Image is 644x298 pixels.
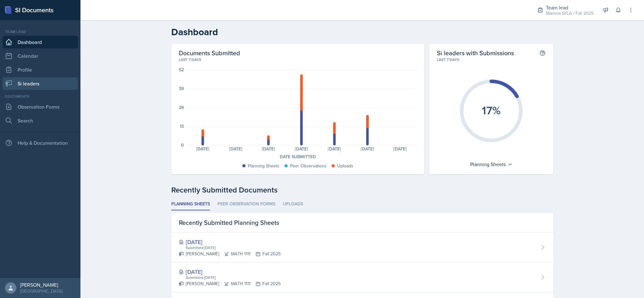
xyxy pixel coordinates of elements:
li: Planning Sheets [171,198,210,210]
div: Last 7 days [179,57,417,62]
div: Recently Submitted Planning Sheets [171,213,553,233]
a: Dashboard [3,36,78,48]
div: [GEOGRAPHIC_DATA] [20,288,63,294]
div: 39 [179,86,184,91]
div: [DATE] [285,147,318,151]
div: Team lead [546,4,594,11]
div: Submitted [DATE] [185,245,281,251]
div: 13 [180,124,184,128]
div: Planning Sheets [248,163,279,169]
div: 0 [181,143,184,147]
div: 26 [179,105,184,110]
div: Submitted [DATE] [185,275,281,280]
div: [PERSON_NAME] MATH 1111 Fall 2025 [179,280,281,287]
h2: Si leaders with Submissions [437,49,514,57]
a: Si leaders [3,77,78,90]
div: [DATE] [318,147,351,151]
div: Peer Observations [290,163,327,169]
h2: Dashboard [171,26,553,38]
text: 17% [482,102,501,118]
div: [DATE] [179,238,281,246]
div: [PERSON_NAME] MATH 1111 Fall 2025 [179,251,281,257]
div: [DATE] [179,268,281,276]
div: Uploads [337,163,353,169]
div: Last 7 days [437,57,546,62]
li: Peer Observation Forms [217,198,275,210]
div: [DATE] [219,147,252,151]
div: [PERSON_NAME] [20,282,63,288]
div: Planning Sheets [467,159,516,169]
div: [DATE] [186,147,219,151]
div: Team lead [3,29,78,35]
a: [DATE] Submitted [DATE] [PERSON_NAME]MATH 1111Fall 2025 [171,233,553,263]
div: Mamma SI/LA / Fall 2025 [546,10,594,17]
div: Help & Documentation [3,137,78,149]
div: [DATE] [384,147,417,151]
a: Calendar [3,50,78,62]
div: Documents [3,94,78,99]
div: Recently Submitted Documents [171,184,553,196]
a: Observation Forms [3,100,78,113]
div: [DATE] [252,147,285,151]
li: Uploads [283,198,303,210]
a: Profile [3,63,78,76]
div: 52 [179,68,184,72]
a: [DATE] Submitted [DATE] [PERSON_NAME]MATH 1111Fall 2025 [171,263,553,292]
h2: Documents Submitted [179,49,417,57]
a: Search [3,114,78,127]
div: [DATE] [351,147,384,151]
div: Date Submitted [179,154,417,160]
